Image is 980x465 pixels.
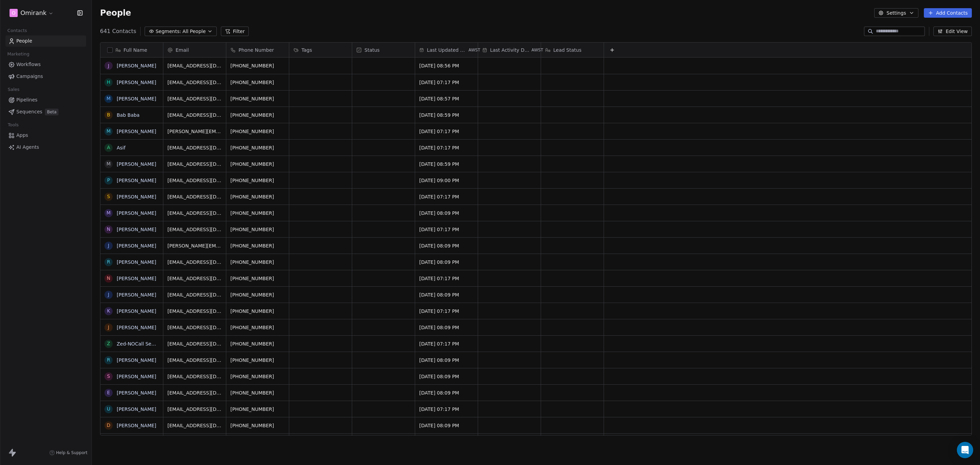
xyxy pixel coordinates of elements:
[108,242,109,249] div: j
[167,226,222,233] span: [EMAIL_ADDRESS][DOMAIN_NAME]
[419,62,474,69] span: [DATE] 08:56 PM
[167,340,222,347] span: [EMAIL_ADDRESS][DOMAIN_NAME]
[156,28,181,35] span: Segments:
[230,422,285,429] span: [PHONE_NUMBER]
[167,389,222,396] span: [EMAIL_ADDRESS][DOMAIN_NAME]
[230,340,285,347] span: [PHONE_NUMBER]
[167,242,222,249] span: [PERSON_NAME][EMAIL_ADDRESS][DOMAIN_NAME]
[230,226,285,233] span: [PHONE_NUMBER]
[117,374,156,379] a: [PERSON_NAME]
[419,373,474,380] span: [DATE] 08:09 PM
[167,324,222,331] span: [EMAIL_ADDRESS][DOMAIN_NAME]
[16,61,41,68] span: Workflows
[364,47,380,53] span: Status
[107,177,110,184] div: P
[230,242,285,249] span: [PHONE_NUMBER]
[419,112,474,118] span: [DATE] 08:59 PM
[230,389,285,396] span: [PHONE_NUMBER]
[107,79,111,86] div: H
[167,210,222,217] span: [EMAIL_ADDRESS][DOMAIN_NAME]
[167,62,222,69] span: [EMAIL_ADDRESS][DOMAIN_NAME]
[167,79,222,86] span: [EMAIL_ADDRESS][DOMAIN_NAME]
[352,43,415,57] div: Status
[5,84,22,95] span: Sales
[167,112,222,118] span: [EMAIL_ADDRESS][DOMAIN_NAME]
[107,275,110,282] div: N
[230,357,285,364] span: [PHONE_NUMBER]
[230,62,285,69] span: [PHONE_NUMBER]
[117,80,156,85] a: [PERSON_NAME]
[108,62,109,69] div: J
[933,27,972,36] button: Edit View
[5,35,86,47] a: People
[167,161,222,167] span: [EMAIL_ADDRESS][DOMAIN_NAME]
[5,59,86,70] a: Workflows
[957,442,973,458] div: Open Intercom Messenger
[167,357,222,364] span: [EMAIL_ADDRESS][DOMAIN_NAME]
[415,43,478,57] div: Last Updated DateAWST
[117,390,156,396] a: [PERSON_NAME]
[117,406,156,412] a: [PERSON_NAME]
[419,275,474,282] span: [DATE] 07:17 PM
[419,406,474,413] span: [DATE] 07:17 PM
[167,406,222,413] span: [EMAIL_ADDRESS][DOMAIN_NAME]
[16,144,39,151] span: AI Agents
[117,63,156,68] a: [PERSON_NAME]
[117,112,140,118] a: Bab Baba
[469,47,480,53] span: AWST
[108,291,109,298] div: J
[107,340,110,347] div: Z
[107,356,110,364] div: R
[167,373,222,380] span: [EMAIL_ADDRESS][DOMAIN_NAME]
[490,47,530,53] span: Last Activity Date
[107,389,110,396] div: E
[532,47,543,53] span: AWST
[182,28,206,35] span: All People
[419,324,474,331] span: [DATE] 08:09 PM
[419,177,474,184] span: [DATE] 09:00 PM
[5,120,21,130] span: Tools
[107,128,111,135] div: M
[419,308,474,315] span: [DATE] 07:17 PM
[100,58,163,436] div: grid
[117,145,126,150] a: Asif
[230,128,285,135] span: [PHONE_NUMBER]
[117,227,156,232] a: [PERSON_NAME]
[167,308,222,315] span: [EMAIL_ADDRESS][DOMAIN_NAME]
[419,389,474,396] span: [DATE] 08:09 PM
[107,405,110,413] div: U
[117,194,156,199] a: [PERSON_NAME]
[230,324,285,331] span: [PHONE_NUMBER]
[167,259,222,266] span: [EMAIL_ADDRESS][DOMAIN_NAME]
[230,259,285,266] span: [PHONE_NUMBER]
[419,210,474,217] span: [DATE] 08:09 PM
[924,8,972,18] button: Add Contacts
[117,96,156,101] a: [PERSON_NAME]
[8,7,55,19] button: OOmirank
[230,373,285,380] span: [PHONE_NUMBER]
[100,27,136,35] span: 641 Contacts
[117,276,156,281] a: [PERSON_NAME]
[100,8,131,18] span: People
[167,422,222,429] span: [EMAIL_ADDRESS][DOMAIN_NAME]
[117,129,156,134] a: [PERSON_NAME]
[107,193,110,200] div: S
[107,144,110,151] div: A
[230,177,285,184] span: [PHONE_NUMBER]
[419,357,474,364] span: [DATE] 08:09 PM
[230,308,285,315] span: [PHONE_NUMBER]
[167,128,222,135] span: [PERSON_NAME][EMAIL_ADDRESS][DOMAIN_NAME]
[553,47,582,53] span: Lead Status
[478,43,541,57] div: Last Activity DateAWST
[419,79,474,86] span: [DATE] 07:17 PM
[230,79,285,86] span: [PHONE_NUMBER]
[230,95,285,102] span: [PHONE_NUMBER]
[20,9,47,17] span: Omirank
[107,209,111,217] div: M
[167,95,222,102] span: [EMAIL_ADDRESS][DOMAIN_NAME]
[427,47,467,53] span: Last Updated Date
[419,340,474,347] span: [DATE] 07:17 PM
[117,259,156,265] a: [PERSON_NAME]
[4,26,30,36] span: Contacts
[167,177,222,184] span: [EMAIL_ADDRESS][DOMAIN_NAME]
